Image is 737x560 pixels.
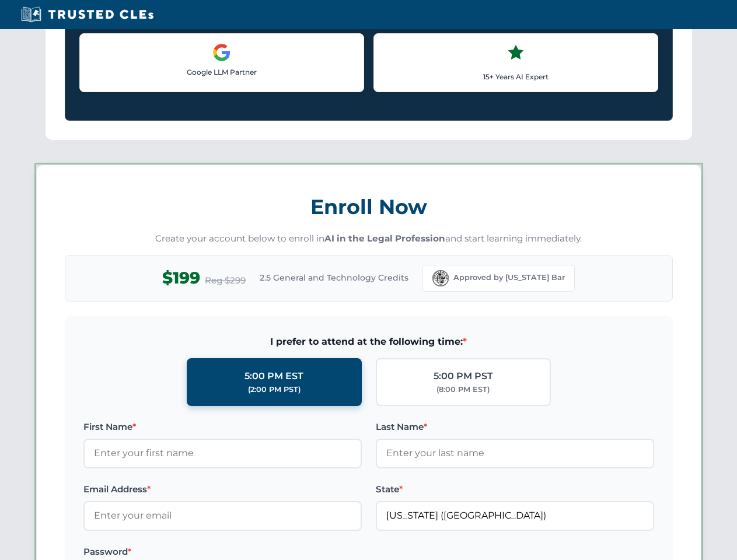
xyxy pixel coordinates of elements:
h3: Enroll Now [65,188,673,225]
input: Florida (FL) [376,501,654,530]
span: 2.5 General and Technology Credits [260,271,408,284]
input: Enter your last name [376,439,654,468]
input: Enter your email [83,501,362,530]
label: Password [83,545,362,559]
div: (8:00 PM EST) [436,384,490,395]
strong: AI in the Legal Profession [324,233,445,244]
div: (2:00 PM PST) [248,384,301,395]
span: Approved by [US_STATE] Bar [453,272,565,283]
p: Create your account below to enroll in and start learning immediately. [65,232,673,246]
p: 15+ Years AI Expert [383,71,648,82]
p: Google LLM Partner [89,66,354,78]
div: 5:00 PM EST [244,369,303,384]
div: 5:00 PM PST [434,369,493,384]
img: Florida Bar [432,270,449,286]
label: First Name [83,420,362,434]
input: Enter your first name [83,439,362,468]
img: Trusted CLEs [18,6,157,23]
label: Last Name [376,420,654,434]
label: State [376,482,654,496]
span: $199 [162,265,200,291]
span: I prefer to attend at the following time: [83,334,654,349]
label: Email Address [83,482,362,496]
span: Reg $299 [205,274,246,288]
img: Google [212,43,231,62]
